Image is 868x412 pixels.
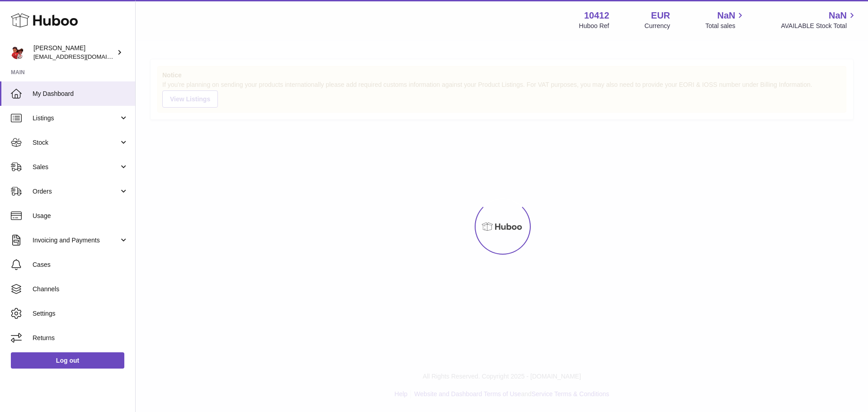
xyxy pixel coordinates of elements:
[33,90,128,98] span: My Dashboard
[33,212,128,220] span: Usage
[579,22,609,30] div: Huboo Ref
[33,44,115,61] div: [PERSON_NAME]
[11,46,24,59] img: internalAdmin-10412@internal.huboo.com
[33,260,128,269] span: Cases
[33,285,128,294] span: Channels
[781,9,857,30] a: NaN AVAILABLE Stock Total
[645,22,670,30] div: Currency
[705,9,745,30] a: NaN Total sales
[717,9,735,22] span: NaN
[781,22,857,30] span: AVAILABLE Stock Total
[33,138,119,147] span: Stock
[33,334,128,342] span: Returns
[33,187,119,196] span: Orders
[829,9,847,22] span: NaN
[33,309,128,318] span: Settings
[651,9,670,22] strong: EUR
[33,163,119,171] span: Sales
[11,352,124,369] a: Log out
[33,114,119,123] span: Listings
[33,53,133,60] span: [EMAIL_ADDRESS][DOMAIN_NAME]
[33,236,119,245] span: Invoicing and Payments
[705,22,745,30] span: Total sales
[584,9,609,22] strong: 10412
